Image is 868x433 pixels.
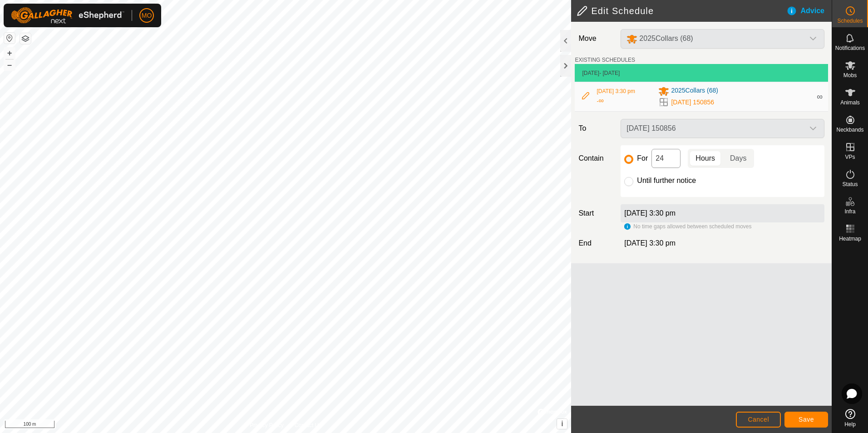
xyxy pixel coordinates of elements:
a: Contact Us [295,421,321,429]
span: Neckbands [836,127,863,133]
div: Advice [786,5,832,16]
span: [DATE] [582,70,599,76]
span: [DATE] 3:30 pm [624,239,676,247]
span: Save [799,416,814,423]
label: Move [575,29,617,49]
span: [DATE] 150856 [671,98,714,107]
span: Cancel [748,416,769,423]
span: ∞ [598,97,603,104]
span: Animals [840,100,860,105]
label: Until further notice [637,177,696,184]
span: Infra [844,209,855,214]
span: 2025Collars (68) [671,86,718,97]
button: Save [784,412,828,428]
a: Help [832,405,868,431]
button: Map Layers [20,33,31,44]
button: – [4,59,15,70]
span: VPs [845,154,855,160]
label: [DATE] 3:30 pm [624,209,676,217]
h2: Edit Schedule [577,5,786,16]
span: i [561,420,563,428]
span: Days [730,153,746,164]
button: i [557,419,567,429]
span: - [DATE] [599,70,620,76]
span: Hours [695,153,715,164]
span: MO [142,11,152,20]
label: Start [575,208,617,219]
span: Help [844,422,856,427]
span: Status [842,182,858,187]
span: Notifications [835,45,865,51]
label: Contain [575,153,617,164]
button: Cancel [736,412,781,428]
span: Schedules [837,18,863,24]
span: Mobs [843,73,857,78]
button: Reset Map [4,33,15,44]
label: EXISTING SCHEDULES [575,56,635,64]
span: ∞ [817,92,823,101]
a: Privacy Policy [250,421,284,429]
img: Gallagher Logo [11,7,124,24]
span: Heatmap [839,236,861,241]
label: End [575,238,617,249]
span: [DATE] 3:30 pm [597,88,635,94]
span: No time gaps allowed between scheduled moves [633,223,751,230]
label: To [575,119,617,138]
div: - [597,95,603,106]
button: + [4,48,15,59]
label: For [637,155,648,162]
